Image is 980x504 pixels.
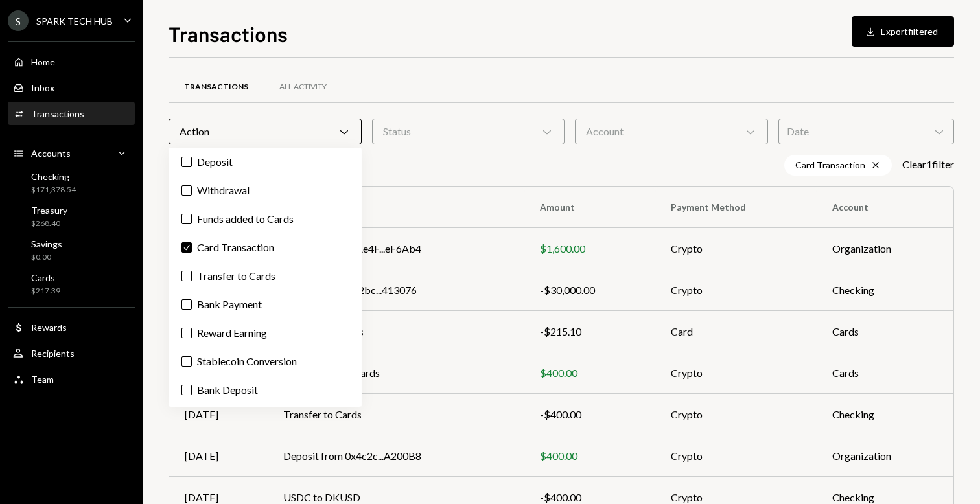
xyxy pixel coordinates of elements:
div: Savings [31,238,62,249]
div: Home [31,56,55,67]
div: All Activity [279,82,327,93]
th: Payment Method [655,187,817,228]
td: Deposit from 0xAe4F...eF6Ab4 [268,228,524,269]
td: Organization [817,228,953,269]
div: Rewards [31,322,67,333]
a: Team [8,367,135,391]
a: Savings$0.00 [8,235,135,266]
td: Cards [817,352,953,394]
div: Checking [31,171,76,182]
a: Rewards [8,315,135,339]
button: Bank Payment [181,299,192,310]
td: Company Utilities [268,311,524,352]
td: Checking [817,394,953,435]
button: Card Transaction [181,242,192,253]
div: $400.00 [540,448,640,464]
button: Funds added to Cards [181,214,192,224]
td: Funds added to Cards [268,352,524,394]
a: All Activity [264,71,342,104]
div: Recipients [31,348,75,359]
button: Withdrawal [181,185,192,196]
div: -$400.00 [540,407,640,422]
div: [DATE] [185,407,252,422]
a: Accounts [8,141,135,165]
div: SPARK TECH HUB [36,16,113,27]
div: -$215.10 [540,324,640,339]
div: Card Transaction [784,155,892,176]
td: Crypto [655,435,817,477]
button: Bank Deposit [181,385,192,395]
th: To/From [268,187,524,228]
td: Checking [817,269,953,311]
td: Transfer to Cards [268,394,524,435]
label: Funds added to Cards [174,207,356,231]
td: Crypto [655,269,817,311]
div: $268.40 [31,218,67,229]
label: Withdrawal [174,179,356,202]
button: Reward Earning [181,328,192,338]
button: Deposit [181,157,192,167]
div: S [8,10,29,31]
div: Team [31,374,54,385]
div: Date [778,119,954,144]
div: $400.00 [540,365,640,381]
td: Card [655,311,817,352]
div: Cards [31,272,60,283]
td: Organization [817,435,953,477]
div: $0.00 [31,252,62,263]
a: Cards$217.39 [8,268,135,299]
td: Cards [817,311,953,352]
label: Bank Payment [174,293,356,316]
label: Card Transaction [174,236,356,259]
button: Transfer to Cards [181,271,192,281]
a: Recipients [8,341,135,365]
label: Transfer to Cards [174,264,356,288]
td: Crypto [655,352,817,394]
th: Account [817,187,953,228]
td: Withdraw to 0x02bc...413076 [268,269,524,311]
button: Clear1filter [902,158,954,172]
td: Crypto [655,228,817,269]
th: Amount [524,187,655,228]
label: Stablecoin Conversion [174,350,356,373]
div: -$30,000.00 [540,282,640,298]
td: Crypto [655,394,817,435]
div: Account [575,119,768,144]
a: Checking$171,378.54 [8,167,135,198]
div: Treasury [31,205,67,216]
button: Exportfiltered [852,16,954,47]
div: [DATE] [185,448,252,464]
a: Transactions [169,71,264,104]
td: Deposit from 0x4c2c...A200B8 [268,435,524,477]
h1: Transactions [169,21,288,47]
div: Inbox [31,82,54,93]
label: Deposit [174,150,356,174]
div: Transactions [31,108,84,119]
a: Home [8,50,135,73]
label: Reward Earning [174,321,356,345]
button: Stablecoin Conversion [181,356,192,367]
div: $217.39 [31,286,60,297]
div: Accounts [31,148,71,159]
label: Bank Deposit [174,378,356,402]
div: Status [372,119,565,144]
a: Transactions [8,102,135,125]
a: Inbox [8,76,135,99]
div: $1,600.00 [540,241,640,257]
div: Action [169,119,362,144]
a: Treasury$268.40 [8,201,135,232]
div: $171,378.54 [31,185,76,196]
div: Transactions [184,82,248,93]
